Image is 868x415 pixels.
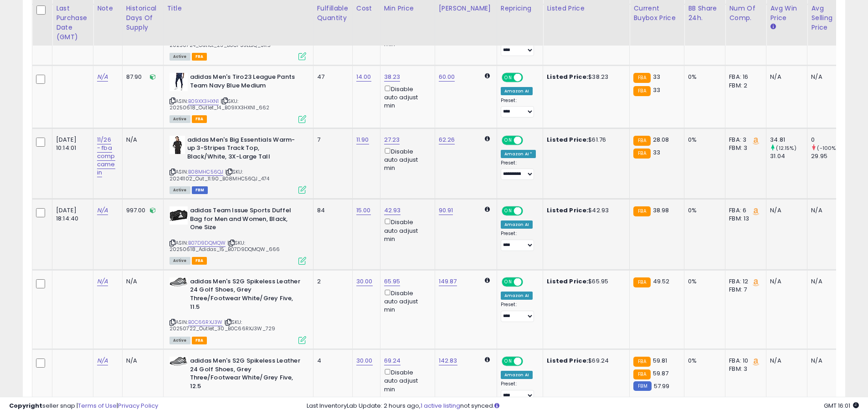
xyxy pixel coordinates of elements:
a: N/A [97,206,108,215]
div: FBM: 13 [729,215,759,223]
div: ASIN: [169,73,306,122]
b: Listed Price: [547,135,588,144]
a: B0C66RXJ3W [188,318,223,326]
b: adidas Men's S2G Spikeless Leather 24 Golf Shoes, Grey Three/Footwear White/Grey Five, 12.5 [190,357,301,393]
span: ON [503,74,514,82]
div: Avg Win Price [770,4,803,23]
a: 142.83 [439,356,457,365]
small: (-100%) [817,144,838,152]
div: Amazon AI [501,371,533,379]
span: All listings currently available for purchase on Amazon [169,337,190,344]
div: Last InventoryLab Update: 2 hours ago, not synced. [307,402,859,410]
div: BB Share 24h. [688,4,721,23]
div: 29.95 [811,152,848,160]
b: adidas Men's Tiro23 League Pants Team Navy Blue Medium [190,73,301,92]
div: ASIN: [169,12,306,60]
div: N/A [811,73,841,81]
div: Listed Price [547,4,626,13]
a: 90.91 [439,206,453,215]
span: 33 [653,148,660,157]
div: Title [167,4,309,13]
a: 15.00 [356,206,371,215]
img: 41oOuZ-YA4L._SL40_.jpg [169,357,188,366]
small: FBA [633,86,650,96]
div: FBM: 3 [729,365,759,373]
div: FBA: 3 [729,136,759,144]
img: 31hJHjIF4jL._SL40_.jpg [169,136,185,154]
img: 31QWLbRfBSL._SL40_.jpg [169,73,188,91]
div: Preset: [501,302,536,322]
div: 0% [688,357,718,365]
span: 33 [653,86,660,94]
div: N/A [770,357,800,365]
span: 59.87 [653,369,669,378]
small: (12.15%) [776,144,796,152]
div: Preset: [501,97,536,118]
small: FBA [633,277,650,287]
div: 0% [688,73,718,81]
strong: Copyright [9,401,42,410]
b: adidas Men's S2G Spikeless Leather 24 Golf Shoes, Grey Three/Footwear White/Grey Five, 11.5 [190,277,301,313]
div: 87.90 [126,73,156,81]
a: 69.24 [384,356,401,365]
div: 4 [317,357,345,365]
b: Listed Price: [547,356,588,365]
div: FBM: 3 [729,144,759,152]
div: ASIN: [169,206,306,264]
div: Disable auto adjust min [384,84,428,110]
b: Listed Price: [547,72,588,81]
span: FBA [192,257,207,265]
div: Amazon AI [501,87,533,95]
div: Last Purchase Date (GMT) [56,4,89,42]
div: N/A [811,277,841,286]
div: Amazon AI [501,220,533,229]
span: OFF [521,278,536,286]
div: Avg Selling Price [811,4,844,32]
div: Disable auto adjust min [384,217,428,243]
div: $38.23 [547,73,622,81]
div: $42.93 [547,206,622,215]
div: N/A [126,277,156,286]
a: 42.93 [384,206,401,215]
div: N/A [126,136,156,144]
div: 47 [317,73,345,81]
div: Amazon AI [501,292,533,300]
span: FBA [192,53,207,61]
span: All listings currently available for purchase on Amazon [169,53,190,61]
small: FBA [633,136,650,146]
a: Privacy Policy [118,401,158,410]
span: ON [503,207,514,215]
small: FBA [633,357,650,367]
a: 38.23 [384,72,401,82]
div: 2 [317,277,345,286]
span: | SKU: 20250618_Adidas_15_B07D9DQMQW_666 [169,239,280,253]
span: All listings currently available for purchase on Amazon [169,115,190,123]
div: FBM: 7 [729,286,759,294]
span: ON [503,136,514,144]
a: 60.00 [439,72,455,82]
img: 41rhfA+Hh3L._SL40_.jpg [169,206,188,225]
small: Avg Win Price. [770,23,776,31]
span: All listings currently available for purchase on Amazon [169,186,190,194]
a: Terms of Use [78,401,117,410]
a: B07D9DQMQW [188,239,226,247]
a: 1 active listing [421,401,460,410]
span: 57.99 [654,382,670,390]
div: N/A [770,277,800,286]
span: 28.08 [653,135,669,144]
div: Min Price [384,4,431,13]
span: ON [503,358,514,365]
div: FBA: 6 [729,206,759,215]
div: $65.95 [547,277,622,286]
small: FBA [633,206,650,216]
div: [DATE] 18:14:40 [56,206,86,223]
a: 149.87 [439,277,457,286]
div: seller snap | | [9,402,158,410]
span: | SKU: 20241102_Out_11.90_B08MHC56QJ_474 [169,168,270,182]
a: 62.26 [439,135,455,144]
div: 0% [688,277,718,286]
a: 27.23 [384,135,400,144]
span: 59.81 [653,356,668,365]
span: 2025-08-16 16:01 GMT [824,401,859,410]
div: Preset: [501,381,536,401]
